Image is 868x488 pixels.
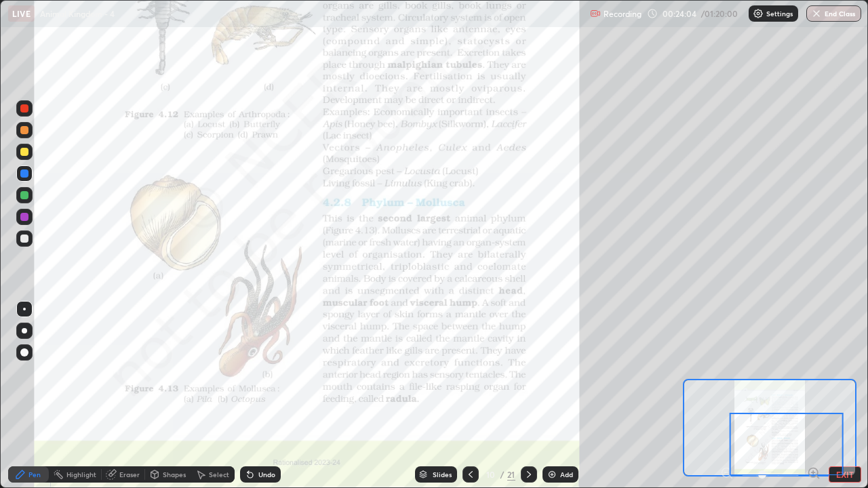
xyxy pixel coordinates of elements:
[500,470,505,479] div: /
[209,471,229,478] div: Select
[590,8,601,19] img: recording.375f2c34.svg
[604,9,642,19] p: Recording
[547,469,557,480] img: add-slide-button
[40,8,115,19] p: Animal Kingdom - 4
[12,8,31,19] p: LIVE
[66,471,96,478] div: Highlight
[560,471,573,478] div: Add
[163,471,186,478] div: Shapes
[753,8,764,19] img: class-settings-icons
[258,471,275,478] div: Undo
[766,10,793,17] p: Settings
[806,5,861,22] button: End Class
[28,471,41,478] div: Pen
[119,471,140,478] div: Eraser
[811,8,822,19] img: end-class-cross
[507,468,515,481] div: 21
[829,466,861,483] button: EXIT
[433,471,452,478] div: Slides
[484,470,498,479] div: 10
